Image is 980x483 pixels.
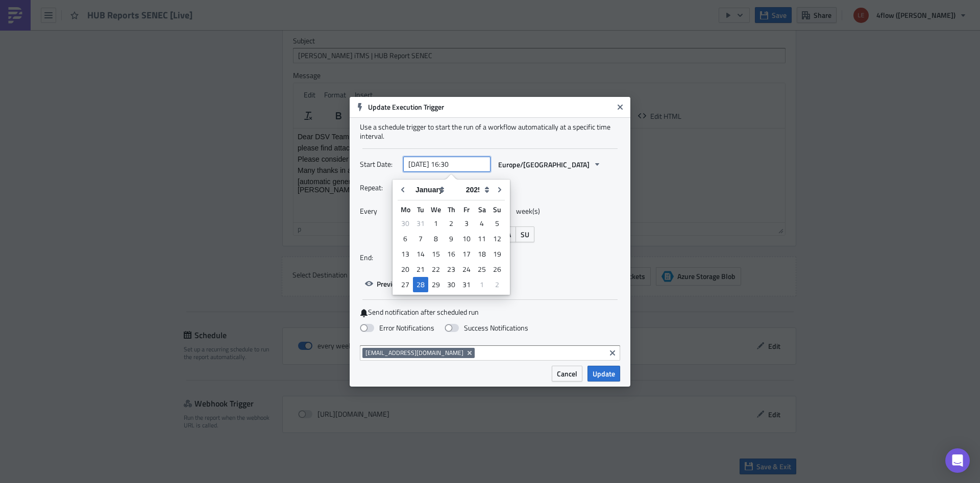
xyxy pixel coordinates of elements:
abbr: Saturday [478,204,486,215]
p: Please consider the report attached starting from [DATE] as well. [4,27,487,35]
div: 4 [474,216,489,231]
div: Fri Jan 17 2025 [459,246,474,262]
input: YYYY-MM-DD HH:mm [403,157,491,172]
p: [automatic generated email notification] [PERSON_NAME] iTMS Transition Team [4,49,487,65]
p: Many thanks in advance. [4,38,487,46]
div: 3 [459,216,474,231]
abbr: Wednesday [431,204,441,215]
div: 13 [398,247,413,261]
div: Thu Jan 23 2025 [444,262,459,277]
div: Mon Dec 30 2024 [398,216,413,231]
div: 18 [474,247,489,261]
abbr: Thursday [448,204,455,215]
div: Tue Jan 14 2025 [413,246,428,262]
div: 16 [444,247,459,261]
label: Repeat: [360,180,398,195]
div: 27 [398,277,413,292]
button: Close [612,99,628,115]
div: 12 [489,232,505,246]
div: Sat Jan 25 2025 [474,262,489,277]
div: Fri Jan 24 2025 [459,262,474,277]
div: 10 [459,232,474,246]
abbr: Friday [463,204,470,215]
div: 31 [459,277,474,292]
label: Send notification after scheduled run [360,308,620,317]
div: 9 [444,232,459,246]
div: 15 [428,247,444,261]
select: Year [461,182,492,197]
div: Wed Jan 08 2025 [428,231,444,246]
div: Tue Jan 21 2025 [413,262,428,277]
div: Thu Jan 09 2025 [444,231,459,246]
div: Sun Feb 02 2025 [489,277,505,292]
div: Mon Jan 06 2025 [398,231,413,246]
strong: new iTMS. [233,15,268,23]
span: Update [593,368,615,379]
div: Mon Jan 27 2025 [398,277,413,292]
h6: Update Execution Trigger [368,103,613,112]
div: 24 [459,262,474,276]
button: Remove Tag [465,348,475,358]
div: 20 [398,262,413,276]
div: 2 [489,277,505,292]
div: Fri Jan 31 2025 [459,277,474,292]
div: 30 [444,277,459,292]
span: Cancel [557,368,577,379]
div: 1 [428,216,444,231]
abbr: Tuesday [417,204,424,215]
span: [EMAIL_ADDRESS][DOMAIN_NAME] [365,349,463,357]
div: 21 [413,262,428,276]
div: Sun Jan 19 2025 [489,246,505,262]
div: Sat Jan 11 2025 [474,231,489,246]
strong: HUB Report SENE IN/OUT [96,15,185,23]
div: Wed Jan 29 2025 [428,277,444,292]
div: Sat Jan 18 2025 [474,246,489,262]
span: Preview next scheduled runs [377,278,466,289]
label: Start Date: [360,157,398,172]
span: SU [521,229,529,240]
div: 23 [444,262,459,276]
div: 17 [459,247,474,261]
label: Error Notifications [360,323,434,333]
span: week(s) [516,204,540,219]
div: Wed Jan 15 2025 [428,246,444,262]
div: Tue Jan 28 2025 [413,277,428,292]
button: Cancel [552,366,582,382]
div: Tue Jan 07 2025 [413,231,428,246]
div: 5 [489,216,505,231]
span: Europe/[GEOGRAPHIC_DATA] [498,159,590,170]
div: Mon Jan 20 2025 [398,262,413,277]
div: Thu Jan 16 2025 [444,246,459,262]
div: 28 [413,277,428,292]
label: Every [360,204,398,219]
button: Go to next month [492,182,507,197]
div: Sat Jan 04 2025 [474,216,489,231]
div: 31 [413,216,428,231]
abbr: Sunday [493,204,501,215]
div: 6 [398,232,413,246]
div: Mon Jan 13 2025 [398,246,413,262]
div: Sun Jan 05 2025 [489,216,505,231]
button: Update [587,366,620,382]
div: 14 [413,247,428,261]
div: Tue Dec 31 2024 [413,216,428,231]
div: 29 [428,277,444,292]
div: Fri Jan 10 2025 [459,231,474,246]
div: 2 [444,216,459,231]
div: 25 [474,262,489,276]
div: 30 [398,216,413,231]
p: please find attached the daily generated from [4,15,487,23]
div: Sun Jan 26 2025 [489,262,505,277]
button: Europe/[GEOGRAPHIC_DATA] [493,157,606,172]
label: Success Notifications [445,323,528,333]
div: 22 [428,262,444,276]
label: End: [360,250,398,265]
div: Use a schedule trigger to start the run of a workflow automatically at a specific time interval. [360,122,620,141]
div: Open Intercom Messenger [945,448,970,473]
button: Preview next scheduled runs [360,276,471,292]
div: Fri Jan 03 2025 [459,216,474,231]
div: Sat Feb 01 2025 [474,277,489,292]
div: Wed Jan 22 2025 [428,262,444,277]
div: 7 [413,232,428,246]
button: Clear selected items [606,347,619,359]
